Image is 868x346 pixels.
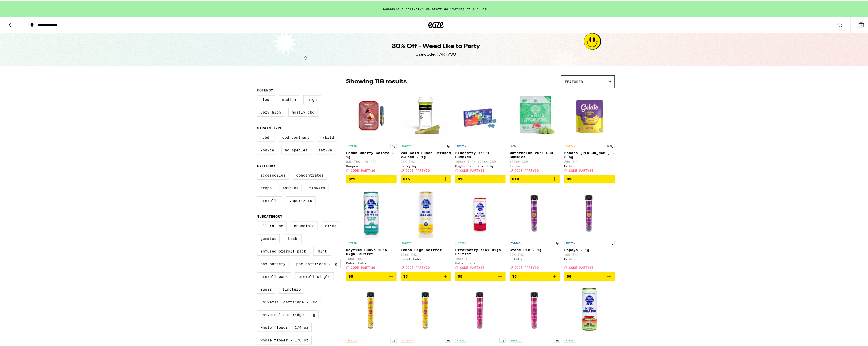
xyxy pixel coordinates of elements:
span: CODE PARTY30 [460,265,484,269]
label: Chocolate [291,221,318,229]
p: 27% THC [401,159,451,163]
div: Pabst Labs [455,261,506,264]
a: Open page for 24k Gold Punch Infused 2-Pack - 1g from Everyday [401,90,451,174]
img: Pabst Labs - Daytime Guava 10:5 High Seltzer [346,187,397,238]
label: Hybrid [317,132,337,141]
label: High [303,95,321,103]
span: CODE PARTY30 [405,168,430,171]
p: 15mg THC [346,256,397,260]
label: Vaporizers [286,196,315,204]
div: Pabst Labs [346,261,397,264]
span: $19 [512,176,519,180]
p: Papaya - 1g [564,247,615,251]
p: INDICA [510,240,522,245]
p: CBD [510,143,517,148]
p: Grape Pie - 1g [510,247,560,251]
img: Pabst Labs - Lemon High Seltzer [401,187,451,238]
span: CODE PARTY30 [514,168,539,171]
span: $18 [458,176,465,180]
button: Add to bag [401,271,451,280]
button: Add to bag [346,174,397,183]
a: Open page for Banana Runtz - 3.5g from Gelato [564,90,615,174]
span: CODE PARTY30 [351,168,375,171]
label: PAX Battery [257,259,289,268]
p: SATIVA [401,337,413,342]
p: 24k Gold Punch Infused 2-Pack - 1g [401,150,451,158]
img: Gelato - Banana Runtz - 3.5g [564,90,615,140]
p: SATIVA [564,143,576,148]
p: HYBRID [455,240,467,245]
button: Add to bag [346,271,397,280]
button: Add to bag [510,174,560,183]
label: Mostly CBD [288,107,318,116]
p: 1g [445,143,451,148]
span: $35 [567,176,574,180]
img: Gelato - Strawberry Cough - 1g [401,284,451,335]
p: 1g [499,337,506,342]
label: Accessories [257,170,289,179]
p: HYBRID [346,143,358,148]
p: 1g [554,337,560,342]
p: 10mg THC [401,252,451,256]
span: $6 [512,274,517,278]
p: 10mg THC [455,256,506,260]
img: Everyday - 24k Gold Punch Infused 2-Pack - 1g [401,90,451,140]
label: Universal Cartridge - 1g [257,310,319,318]
label: Medium [279,95,299,103]
legend: Strain Type [257,125,282,129]
p: 100mg CBD [510,159,560,163]
label: PAX Cartridge - 1g [293,259,341,268]
p: 26% THC [564,159,615,163]
label: CBD Dominant [279,132,313,141]
label: Drink [322,221,340,229]
img: Gelato - Pineapple Punch - 1g [346,284,397,335]
p: INDICA [564,240,576,245]
label: Concentrates [293,170,327,179]
a: Open page for Grape Pie - 1g from Gelato [510,187,560,271]
label: Tincture [279,284,304,293]
p: Strawberry Kiwi High Seltzer [455,247,506,255]
p: 1g [445,337,451,342]
a: Open page for Lemon Cherry Gelato - 1g from Dompen [346,90,397,174]
p: Daytime Guava 10:5 High Seltzer [346,247,397,255]
p: Banana [PERSON_NAME] - 3.5g [564,150,615,158]
label: Very High [257,107,284,116]
span: $5 [458,274,462,278]
p: 83% THC: 2% CBD [346,159,397,163]
img: Gelato - Gelonade - 1g [455,284,506,335]
span: $6 [567,274,571,278]
label: Preroll Single [295,272,334,280]
span: CODE PARTY30 [460,168,484,171]
label: Flowers [306,183,328,192]
p: 1g [390,337,397,342]
span: CODE PARTY30 [569,168,593,171]
div: Pabst Labs [401,257,451,260]
label: Preroll Pack [257,272,291,280]
p: 1g [554,240,560,245]
button: Add to bag [564,174,615,183]
button: Add to bag [401,174,451,183]
span: $15 [403,176,410,180]
label: Low [257,95,275,103]
p: HYBRID [510,337,522,342]
legend: Category [257,163,275,167]
label: Drops [257,183,275,192]
p: Showing 118 results [346,77,407,85]
label: Infused Preroll Pack [257,246,309,255]
div: Kanha [510,164,560,167]
p: Lemon Cherry Gelato - 1g [346,150,397,158]
div: Gelato [564,257,615,260]
span: $29 [349,176,355,180]
button: Add to bag [510,271,560,280]
label: Hash [284,233,302,242]
span: Hi. Need any help? [3,4,37,8]
img: Gelato - Grape Pie - 1g [510,187,560,238]
p: 1g [390,143,397,148]
img: Gelato - Strawberry Gelato - 1g [510,284,560,335]
label: No Species [281,145,311,154]
a: Open page for Strawberry Kiwi High Seltzer from Pabst Labs [455,187,506,271]
span: CODE PARTY30 [351,265,375,269]
label: All-In-One [257,221,287,229]
a: Open page for Lemon High Seltzer from Pabst Labs [401,187,451,271]
a: Open page for Papaya - 1g from Gelato [564,187,615,271]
